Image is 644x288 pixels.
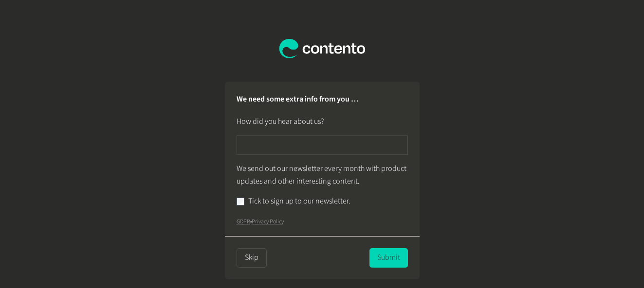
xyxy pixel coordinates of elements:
a: Privacy Policy [252,218,284,226]
button: Submit [369,248,408,268]
a: GDPR [237,218,250,226]
label: How did you hear about us? [237,116,324,128]
strong: We need some extra info from you … [237,94,358,104]
p: • [237,216,408,228]
p: We send out our newsletter every month with product updates and other interesting content. [237,163,408,187]
label: Tick to sign up to our newsletter. [248,195,350,208]
button: Skip [237,248,267,268]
